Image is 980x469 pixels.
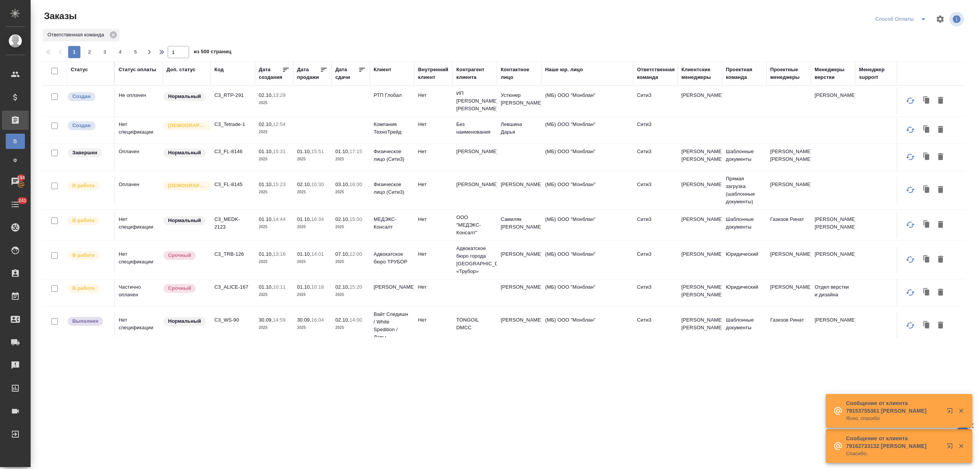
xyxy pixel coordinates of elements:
button: 4 [114,46,126,58]
p: 02.10, [335,284,350,290]
span: 194 [13,174,30,181]
div: Статус по умолчанию для стандартных заказов [163,92,207,102]
td: [PERSON_NAME] [PERSON_NAME] [678,144,722,171]
td: Юридический [722,247,766,273]
p: Нет [418,283,449,291]
p: C3_TRB-126 [214,250,251,258]
p: 2025 [297,324,328,332]
a: 241 [2,195,29,214]
td: Устюнер [PERSON_NAME] [497,88,541,114]
td: (МБ) ООО "Монблан" [541,117,633,144]
div: Статус [71,66,88,74]
span: 3 [99,48,111,56]
div: Статус по умолчанию для стандартных заказов [163,148,207,158]
td: Сити3 [633,144,678,171]
div: Дата продажи [297,66,320,81]
div: Выставляет ПМ после принятия заказа от КМа [67,250,110,261]
div: Код [214,66,224,74]
p: 16:04 [311,317,324,323]
p: [PERSON_NAME] [456,148,493,155]
p: 12:54 [273,121,286,127]
p: 2025 [335,291,366,299]
div: Контактное лицо [501,66,537,81]
p: Нет [418,316,449,324]
p: 2025 [335,258,366,266]
td: (МБ) ООО "Монблан" [541,312,633,339]
div: Выставляется автоматически при создании заказа [67,121,110,131]
button: Обновить [901,316,920,335]
p: Нормальный [168,149,201,157]
p: 14:44 [273,216,286,222]
p: Нет [418,92,449,99]
p: Срочный [168,252,191,259]
p: Нормальный [168,317,201,325]
td: Юридический [722,279,766,306]
div: Ответственная команда [43,29,119,41]
p: 01.10, [259,284,273,290]
p: 13:29 [273,92,286,98]
p: C3_FL-8145 [214,181,251,188]
td: Шаблонные документы [722,144,766,171]
td: Самиляк [PERSON_NAME] [497,212,541,239]
p: 01.10, [297,216,311,222]
p: 01.10, [297,284,311,290]
td: [PERSON_NAME] [497,247,541,273]
td: Газизов Ринат [766,312,811,339]
td: [PERSON_NAME] [PERSON_NAME] [678,279,722,306]
td: Сити3 [633,212,678,239]
button: Удалить [934,183,947,197]
div: Статус по умолчанию для стандартных заказов [163,316,207,327]
div: Дата сдачи [335,66,358,81]
td: Не оплачен [115,88,163,114]
td: Сити3 [633,117,678,144]
p: 2025 [259,188,289,196]
button: Удалить [934,150,947,164]
td: Нет спецификации [115,212,163,239]
p: Физическое лицо (Сити3) [374,181,410,196]
p: 01.10, [259,149,273,154]
a: 194 [2,172,29,191]
p: C3_FL-8146 [214,148,251,155]
button: Удалить [934,285,947,300]
p: В работе [72,252,95,259]
div: Проектная команда [726,66,763,81]
p: 2025 [297,258,328,266]
p: 17:15 [350,149,362,154]
button: Клонировать [920,150,934,164]
div: Выставляется автоматически для первых 3 заказов нового контактного лица. Особое внимание [163,181,207,191]
td: [PERSON_NAME] [766,247,811,273]
span: 241 [14,197,31,204]
td: (МБ) ООО "Монблан" [541,247,633,273]
td: Сити3 [633,177,678,204]
td: Шаблонные документы [722,212,766,239]
p: [DEMOGRAPHIC_DATA] [168,182,206,190]
p: Нет [418,181,449,188]
div: Наше юр. лицо [545,66,583,74]
td: Левшина Дарья [497,117,541,144]
td: Шаблонные документы [722,312,766,339]
button: Удалить [934,318,947,333]
button: Клонировать [920,217,934,232]
p: 10:11 [273,284,286,290]
td: (МБ) ООО "Монблан" [541,177,633,204]
p: 2025 [335,324,366,332]
td: Нет спецификации [115,117,163,144]
p: Ясно, спасибо [846,415,942,422]
p: Адвокатское бюро города [GEOGRAPHIC_DATA] «Трубор» [456,245,493,275]
p: 2025 [297,188,328,196]
p: 02.10, [335,317,350,323]
td: [PERSON_NAME] [678,247,722,273]
td: (МБ) ООО "Монблан" [541,279,633,306]
p: 14:59 [273,317,286,323]
td: [PERSON_NAME] [PERSON_NAME] [678,312,722,339]
div: Проектные менеджеры [770,66,807,81]
p: 03.10, [335,181,350,187]
p: Ответственная команда [47,31,107,39]
p: ИП [PERSON_NAME] [PERSON_NAME] [456,90,493,113]
span: 4 [114,48,126,56]
p: Выполнен [72,317,98,325]
p: 14:01 [311,251,324,257]
div: Статус по умолчанию для стандартных заказов [163,216,207,226]
button: Обновить [901,250,920,269]
div: Статус оплаты [119,66,156,74]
